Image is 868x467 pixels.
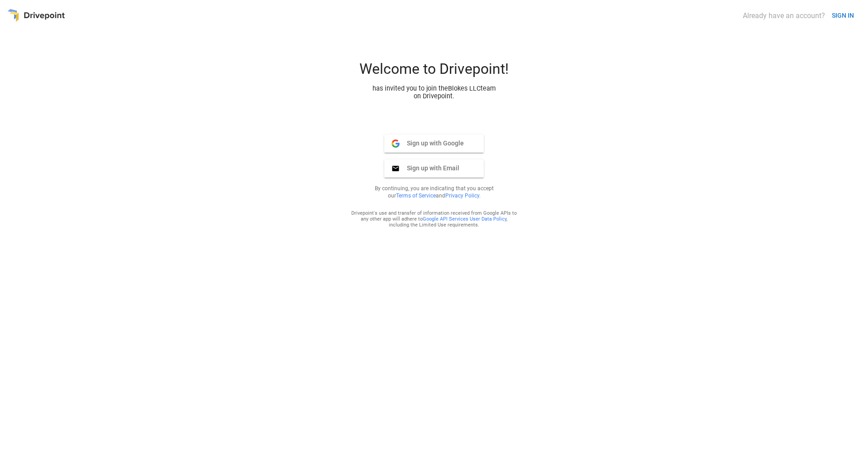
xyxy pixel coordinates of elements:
[325,60,542,85] div: Welcome to Drivepoint!
[423,216,506,222] a: Google API Services User Data Policy
[384,159,484,178] button: Sign up with Email
[400,164,459,172] span: Sign up with Email
[369,85,499,100] div: has invited you to join the Blokes LLC team on Drivepoint.
[400,139,464,147] span: Sign up with Google
[363,185,505,199] p: By continuing, you are indicating that you accept our and .
[828,7,858,24] button: SIGN IN
[396,193,436,199] a: Terms of Service
[351,210,517,228] div: Drivepoint's use and transfer of information received from Google APIs to any other app will adhe...
[384,135,484,153] button: Sign up with Google
[445,193,479,199] a: Privacy Policy
[743,11,825,20] div: Already have an account?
